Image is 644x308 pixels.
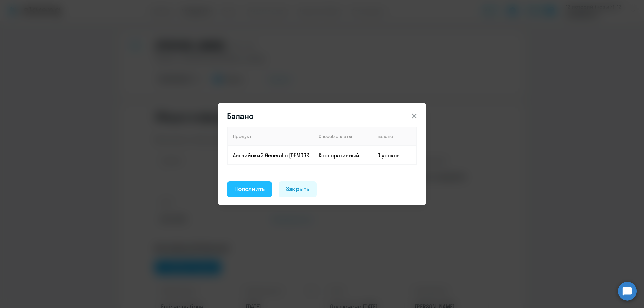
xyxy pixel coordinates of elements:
header: Баланс [218,111,426,121]
th: Баланс [372,127,417,146]
div: Пополнить [234,185,265,193]
button: Пополнить [227,181,272,197]
td: 0 уроков [372,146,417,165]
div: Закрыть [286,185,310,193]
button: Закрыть [279,181,317,197]
td: Корпоративный [313,146,372,165]
th: Продукт [227,127,313,146]
th: Способ оплаты [313,127,372,146]
p: Английский General с [DEMOGRAPHIC_DATA] преподавателем [233,151,313,159]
